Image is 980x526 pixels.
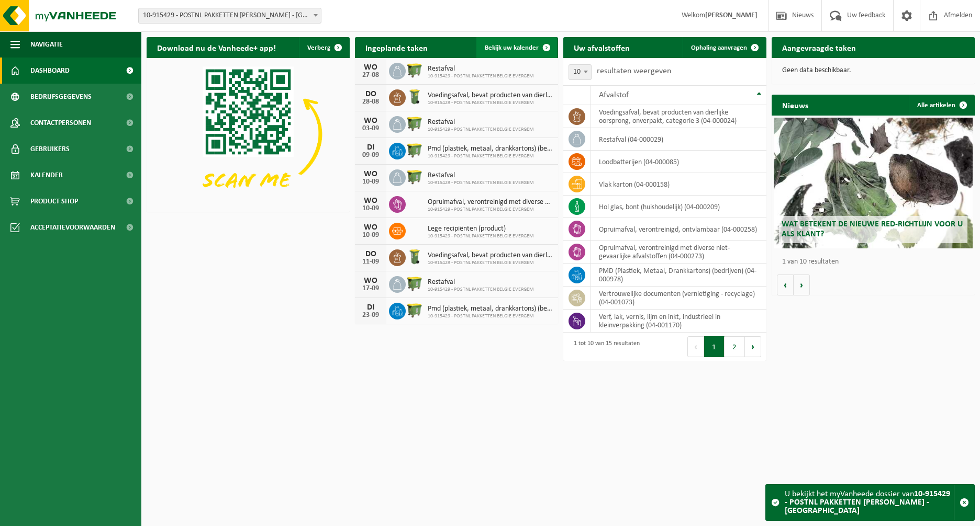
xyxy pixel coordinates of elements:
span: Pmd (plastiek, metaal, drankkartons) (bedrijven) [428,145,553,153]
span: 10 [569,65,591,79]
img: WB-1100-HPE-GN-50 [406,275,424,292]
span: Restafval [428,65,534,73]
p: 1 van 10 resultaten [782,258,970,266]
span: Afvalstof [599,91,629,99]
h2: Download nu de Vanheede+ app! [147,37,286,58]
span: 10-915429 - POSTNL PAKKETTEN BELGIE EVERGEM - EVERGEM [138,8,321,24]
h2: Ingeplande taken [355,37,438,58]
span: Product Shop [30,188,78,214]
span: Bekijk uw kalender [485,44,539,51]
label: resultaten weergeven [597,67,671,75]
td: restafval (04-000029) [591,128,766,151]
a: Alle artikelen [909,95,974,116]
div: 03-09 [360,125,381,132]
span: 10-915429 - POSTNL PAKKETTEN BELGIE EVERGEM [428,180,534,186]
div: WO [360,117,381,125]
img: WB-1100-HPE-GN-50 [406,168,424,186]
button: Volgende [794,275,810,295]
td: hol glas, bont (huishoudelijk) (04-000209) [591,196,766,218]
div: 23-09 [360,312,381,319]
span: Opruimafval, verontreinigd met diverse niet-gevaarlijke afvalstoffen [428,198,553,207]
div: DI [360,143,381,152]
span: Navigatie [30,31,63,58]
span: 10-915429 - POSTNL PAKKETTEN BELGIE EVERGEM [428,233,534,239]
img: WB-1100-HPE-GN-50 [406,301,424,319]
span: Restafval [428,171,534,180]
button: Vorige [777,275,794,295]
span: 10-915429 - POSTNL PAKKETTEN BELGIE EVERGEM [428,287,534,293]
strong: 10-915429 - POSTNL PAKKETTEN [PERSON_NAME] - [GEOGRAPHIC_DATA] [785,490,950,515]
div: 1 tot 10 van 15 resultaten [569,335,640,358]
button: Next [745,336,761,357]
span: 10-915429 - POSTNL PAKKETTEN BELGIE EVERGEM [428,313,553,319]
div: WO [360,170,381,178]
td: vertrouwelijke documenten (vernietiging - recyclage) (04-001073) [591,287,766,310]
span: Dashboard [30,58,70,84]
a: Bekijk uw kalender [476,37,557,58]
div: 09-09 [360,152,381,159]
span: Restafval [428,278,534,287]
a: Ophaling aanvragen [683,37,765,58]
span: 10-915429 - POSTNL PAKKETTEN BELGIE EVERGEM [428,207,553,213]
div: DO [360,90,381,98]
span: Verberg [307,44,330,51]
span: Lege recipiënten (product) [428,225,534,233]
h2: Uw afvalstoffen [563,37,640,58]
span: Wat betekent de nieuwe RED-richtlijn voor u als klant? [782,220,963,238]
span: 10-915429 - POSTNL PAKKETTEN BELGIE EVERGEM [428,127,534,133]
img: WB-0140-HPE-GN-50 [406,248,424,266]
a: Wat betekent de nieuwe RED-richtlijn voor u als klant? [774,118,973,248]
span: 10-915429 - POSTNL PAKKETTEN BELGIE EVERGEM [428,73,534,79]
div: 27-08 [360,72,381,79]
img: Download de VHEPlus App [147,58,350,210]
div: WO [360,277,381,285]
td: voedingsafval, bevat producten van dierlijke oorsprong, onverpakt, categorie 3 (04-000024) [591,105,766,128]
td: vlak karton (04-000158) [591,173,766,196]
div: 10-09 [360,205,381,212]
span: 10-915429 - POSTNL PAKKETTEN BELGIE EVERGEM [428,260,553,266]
td: opruimafval, verontreinigd met diverse niet-gevaarlijke afvalstoffen (04-000273) [591,241,766,264]
div: 11-09 [360,258,381,266]
td: verf, lak, vernis, lijm en inkt, industrieel in kleinverpakking (04-001170) [591,310,766,333]
span: 10-915429 - POSTNL PAKKETTEN BELGIE EVERGEM [428,153,553,159]
span: Restafval [428,118,534,127]
div: U bekijkt het myVanheede dossier van [785,485,954,520]
span: Gebruikers [30,136,70,162]
div: DO [360,250,381,258]
div: WO [360,197,381,205]
td: loodbatterijen (04-000085) [591,151,766,173]
h2: Aangevraagde taken [772,37,866,58]
img: WB-1100-HPE-GN-50 [406,115,424,132]
span: Contactpersonen [30,110,91,136]
h2: Nieuws [772,95,819,115]
strong: [PERSON_NAME] [705,12,758,19]
span: Pmd (plastiek, metaal, drankkartons) (bedrijven) [428,305,553,313]
span: 10 [569,64,592,80]
span: Voedingsafval, bevat producten van dierlijke oorsprong, onverpakt, categorie 3 [428,92,553,100]
div: 10-09 [360,232,381,239]
p: Geen data beschikbaar. [782,67,964,74]
button: 2 [725,336,745,357]
img: WB-0140-HPE-GN-50 [406,88,424,106]
button: 1 [704,336,725,357]
div: 17-09 [360,285,381,292]
span: 10-915429 - POSTNL PAKKETTEN BELGIE EVERGEM - EVERGEM [139,8,321,23]
span: Acceptatievoorwaarden [30,214,115,241]
button: Verberg [299,37,349,58]
span: Ophaling aanvragen [691,44,747,51]
div: WO [360,63,381,72]
span: Voedingsafval, bevat producten van dierlijke oorsprong, onverpakt, categorie 3 [428,251,553,260]
span: Kalender [30,162,63,188]
td: PMD (Plastiek, Metaal, Drankkartons) (bedrijven) (04-000978) [591,264,766,287]
div: 10-09 [360,178,381,186]
div: DI [360,303,381,312]
td: opruimafval, verontreinigd, ontvlambaar (04-000258) [591,218,766,241]
span: 10-915429 - POSTNL PAKKETTEN BELGIE EVERGEM [428,100,553,106]
div: 28-08 [360,98,381,106]
div: WO [360,223,381,232]
img: WB-1100-HPE-GN-50 [406,61,424,79]
img: WB-1100-HPE-GN-50 [406,141,424,159]
button: Previous [687,336,704,357]
span: Bedrijfsgegevens [30,84,92,110]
